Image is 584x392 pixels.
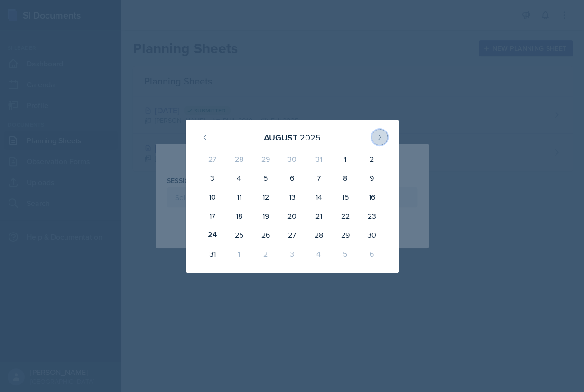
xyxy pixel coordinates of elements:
div: 11 [225,187,252,206]
div: 18 [225,206,252,225]
div: 14 [305,187,332,206]
div: 24 [199,225,226,244]
div: 8 [332,168,358,187]
div: 9 [358,168,385,187]
div: 6 [278,168,305,187]
div: August [264,131,297,144]
div: 5 [332,244,358,263]
div: 28 [305,225,332,244]
div: 30 [358,225,385,244]
div: 28 [225,149,252,168]
div: 3 [278,244,305,263]
div: 27 [278,225,305,244]
div: 26 [252,225,278,244]
div: 27 [199,149,226,168]
div: 20 [278,206,305,225]
div: 2025 [300,131,321,144]
div: 25 [225,225,252,244]
div: 7 [305,168,332,187]
div: 16 [358,187,385,206]
div: 2 [358,149,385,168]
div: 13 [278,187,305,206]
div: 23 [358,206,385,225]
div: 12 [252,187,278,206]
div: 5 [252,168,278,187]
div: 4 [225,168,252,187]
div: 30 [278,149,305,168]
div: 31 [305,149,332,168]
div: 19 [252,206,278,225]
div: 4 [305,244,332,263]
div: 1 [332,149,358,168]
div: 2 [252,244,278,263]
div: 21 [305,206,332,225]
div: 1 [225,244,252,263]
div: 10 [199,187,226,206]
div: 29 [252,149,278,168]
div: 3 [199,168,226,187]
div: 6 [358,244,385,263]
div: 15 [332,187,358,206]
div: 31 [199,244,226,263]
div: 29 [332,225,358,244]
div: 22 [332,206,358,225]
div: 17 [199,206,226,225]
